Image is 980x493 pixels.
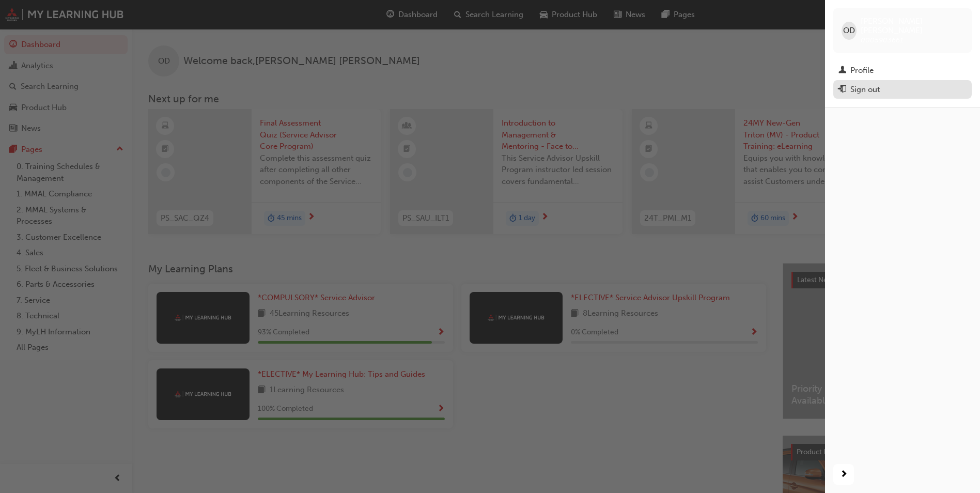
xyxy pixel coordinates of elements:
[833,61,972,80] a: Profile
[861,36,903,44] span: 0005903661
[838,66,846,75] span: man-icon
[850,65,874,76] div: Profile
[838,85,846,95] span: exit-icon
[843,25,855,37] span: OD
[833,80,972,99] button: Sign out
[850,84,880,96] div: Sign out
[861,17,963,35] span: [PERSON_NAME] [PERSON_NAME]
[840,468,848,481] span: next-icon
